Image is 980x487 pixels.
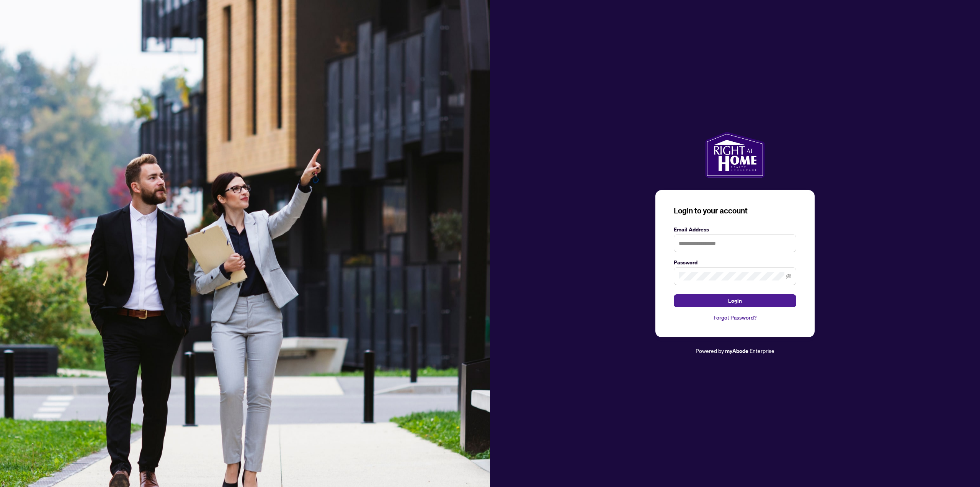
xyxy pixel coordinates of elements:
[696,347,724,354] span: Powered by
[786,274,791,279] span: eye-invisible
[674,205,796,216] h3: Login to your account
[674,294,796,307] button: Login
[674,313,796,322] a: Forgot Password?
[705,132,764,178] img: ma-logo
[674,225,796,234] label: Email Address
[728,295,742,307] span: Login
[750,347,774,354] span: Enterprise
[674,258,796,267] label: Password
[725,347,748,355] a: myAbode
